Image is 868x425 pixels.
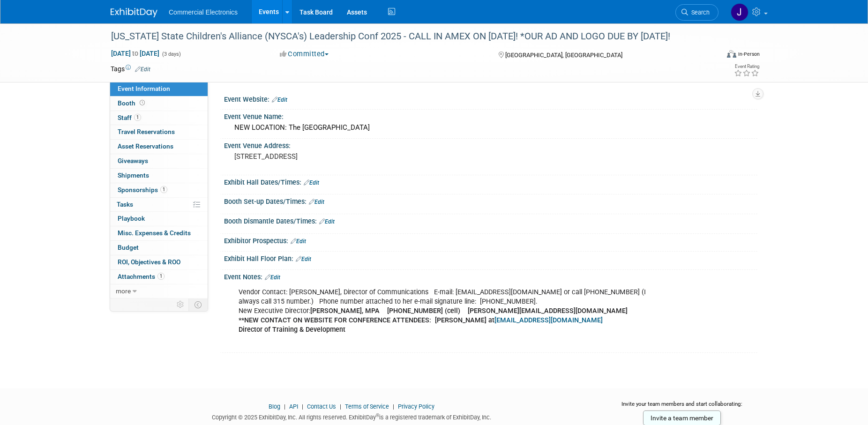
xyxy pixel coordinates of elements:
span: [GEOGRAPHIC_DATA], [GEOGRAPHIC_DATA] [505,52,622,59]
span: Playbook [118,215,145,222]
span: Asset Reservations [118,142,173,150]
div: Event Format [663,49,760,63]
a: Staff1 [110,111,208,125]
a: Edit [272,97,287,103]
div: Event Venue Name: [224,110,757,121]
div: Event Venue Address: [224,139,757,150]
span: Event Information [118,85,170,92]
a: Giveaways [110,154,208,168]
a: more [110,284,208,298]
span: Booth [118,99,147,107]
a: Misc. Expenses & Credits [110,226,208,240]
a: Edit [135,66,150,73]
span: Tasks [117,201,133,208]
a: Edit [309,199,324,205]
span: Attachments [118,273,165,280]
div: Invite your team members and start collaborating: [606,400,758,414]
a: Contact Us [307,403,336,410]
div: NEW LOCATION: The [GEOGRAPHIC_DATA] [231,120,750,135]
sup: ® [376,413,379,418]
img: Format-Inperson.png [727,50,736,58]
a: Playbook [110,212,208,226]
a: Shipments [110,169,208,183]
span: 1 [134,114,141,121]
div: Exhibitor Prospectus: [224,234,757,246]
a: API [289,403,298,410]
a: Tasks [110,198,208,212]
div: Booth Dismantle Dates/Times: [224,214,757,226]
td: Personalize Event Tab Strip [172,298,189,311]
div: Event Notes: [224,270,757,282]
img: Jennifer Roosa [731,3,748,21]
div: Exhibit Hall Floor Plan: [224,252,757,264]
span: Giveaways [118,157,148,164]
span: Misc. Expenses & Credits [118,229,191,237]
div: Copyright © 2025 ExhibitDay, Inc. All rights reserved. ExhibitDay is a registered trademark of Ex... [111,411,592,422]
b: **NEW CONTACT ON WEBSITE FOR CONFERENCE ATTENDEES: [PERSON_NAME] at Director of Training & Develo... [239,316,605,334]
a: Attachments1 [110,270,208,284]
a: Booth [110,97,208,111]
a: Sponsorships1 [110,183,208,197]
span: Commercial Electronics [169,8,238,16]
div: Event Rating [734,64,759,69]
a: Search [675,4,718,21]
span: Booth not reserved yet [138,99,147,106]
a: Privacy Policy [398,403,434,410]
a: Budget [110,241,208,255]
span: | [299,403,306,410]
a: Travel Reservations [110,125,208,139]
div: Event Website: [224,92,757,104]
span: [DATE] [DATE] [111,49,160,58]
span: | [282,403,288,410]
span: Budget [118,244,139,251]
a: Asset Reservations [110,140,208,154]
span: more [116,287,131,295]
button: Committed [277,49,332,59]
a: [EMAIL_ADDRESS][DOMAIN_NAME] [494,316,603,324]
div: [US_STATE] State Children's Alliance (NYSCA's) Leadership Conf 2025 - CALL IN AMEX ON [DATE]! *OU... [108,28,704,45]
span: (3 days) [161,51,181,57]
td: Toggle Event Tabs [189,298,208,311]
span: Staff [118,114,141,121]
div: Booth Set-up Dates/Times: [224,194,757,207]
span: ROI, Objectives & ROO [118,258,180,266]
span: Shipments [118,171,149,179]
a: Edit [319,218,335,225]
div: Vendor Contact: [PERSON_NAME], Director of Communications E-mail: [EMAIL_ADDRESS][DOMAIN_NAME] or... [232,283,654,349]
span: | [337,403,344,410]
a: Edit [304,179,319,186]
b: [PERSON_NAME], MPA [PHONE_NUMBER] (cell) [PERSON_NAME][EMAIL_ADDRESS][DOMAIN_NAME] [310,307,628,315]
span: to [131,50,140,57]
span: Travel Reservations [118,128,175,135]
img: ExhibitDay [111,8,157,17]
td: Tags [111,64,150,74]
a: Edit [296,256,311,262]
a: Edit [265,274,280,281]
a: Event Information [110,82,208,96]
pre: [STREET_ADDRESS] [234,152,436,161]
span: Sponsorships [118,186,167,194]
span: 1 [160,186,167,193]
div: Exhibit Hall Dates/Times: [224,175,757,187]
div: In-Person [738,51,760,58]
a: Terms of Service [345,403,389,410]
a: Blog [269,403,280,410]
a: Edit [291,238,306,245]
span: | [390,403,397,410]
a: ROI, Objectives & ROO [110,255,208,269]
span: 1 [157,273,165,280]
span: Search [688,9,710,16]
